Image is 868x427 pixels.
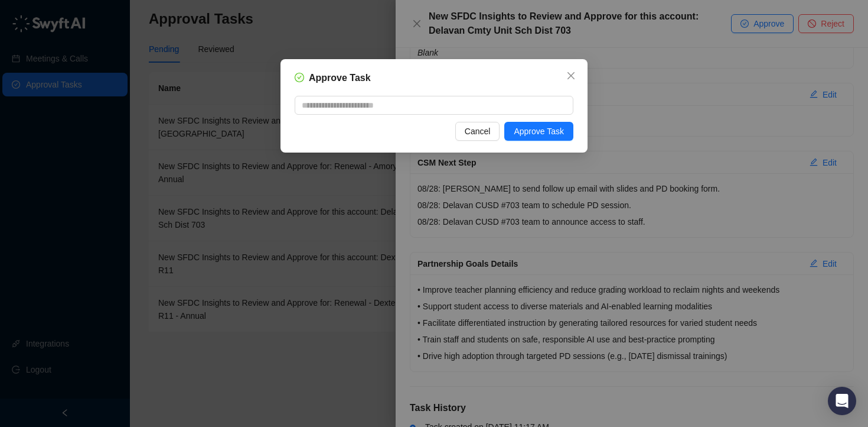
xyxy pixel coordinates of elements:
[309,71,371,85] h5: Approve Task
[566,71,576,80] span: close
[562,66,580,85] button: Close
[828,387,856,415] div: Open Intercom Messenger
[504,122,573,141] button: Approve Task
[455,122,500,141] button: Cancel
[465,125,491,138] span: Cancel
[295,73,304,82] span: check-circle
[514,125,564,138] span: Approve Task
